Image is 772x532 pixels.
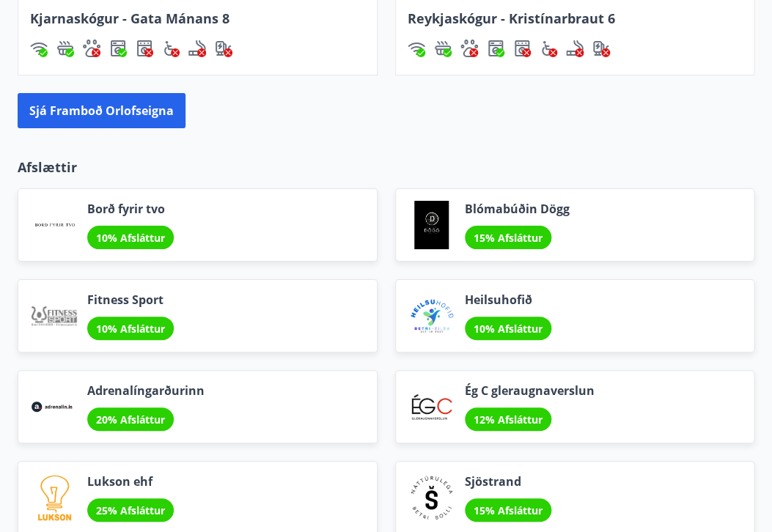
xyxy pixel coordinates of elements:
img: hddCLTAnxqFUMr1fxmbGG8zWilo2syolR0f9UjPn.svg [136,40,153,57]
div: Hleðslustöð fyrir rafbíla [592,40,610,57]
p: Afslættir [18,158,754,177]
img: HJRyFFsYp6qjeUYhR4dAD8CaCEsnIFYZ05miwXoh.svg [408,40,425,57]
span: 10% Afsláttur [474,322,543,336]
img: QNIUl6Cv9L9rHgMXwuzGLuiJOj7RKqxk9mBFPqjq.svg [188,40,206,57]
img: 8IYIKVZQyRlUC6HQIIUSdjpPGRncJsz2RzLgWvp4.svg [162,40,180,57]
div: Þurrkari [513,40,531,57]
span: 10% Afsláttur [96,231,165,245]
div: Aðgengi fyrir hjólastól [540,40,557,57]
div: Gæludýr [460,40,478,57]
div: Gæludýr [83,40,100,57]
button: Sjá framboð orlofseigna [18,93,185,128]
span: Blómabúðin Dögg [465,201,570,217]
img: QNIUl6Cv9L9rHgMXwuzGLuiJOj7RKqxk9mBFPqjq.svg [566,40,584,57]
img: Dl16BY4EX9PAW649lg1C3oBuIaAsR6QVDQBO2cTm.svg [109,40,127,57]
img: nH7E6Gw2rvWFb8XaSdRp44dhkQaj4PJkOoRYItBQ.svg [215,40,232,57]
span: Borð fyrir tvo [87,201,174,217]
span: Sjöstrand [465,473,551,489]
span: Reykjaskógur - Kristínarbraut 6 [408,10,615,27]
span: Ég C gleraugnaverslun [465,383,595,399]
img: HJRyFFsYp6qjeUYhR4dAD8CaCEsnIFYZ05miwXoh.svg [30,40,48,57]
span: 20% Afsláttur [96,413,165,426]
img: pxcaIm5dSOV3FS4whs1soiYWTwFQvksT25a9J10C.svg [460,40,478,57]
div: Þvottavél [487,40,504,57]
div: Heitur pottur [56,40,74,57]
span: 25% Afsláttur [96,503,165,517]
div: Reykingar / Vape [566,40,584,57]
span: Adrenalíngarðurinn [87,383,205,399]
div: Þráðlaust net [408,40,425,57]
span: 10% Afsláttur [96,322,165,336]
span: Heilsuhofið [465,292,551,308]
img: 8IYIKVZQyRlUC6HQIIUSdjpPGRncJsz2RzLgWvp4.svg [540,40,557,57]
span: Fitness Sport [87,292,174,308]
span: 15% Afsláttur [474,231,543,245]
div: Þvottavél [109,40,127,57]
img: h89QDIuHlAdpqTriuIvuEWkTH976fOgBEOOeu1mi.svg [434,40,452,57]
div: Þráðlaust net [30,40,48,57]
div: Aðgengi fyrir hjólastól [162,40,180,57]
span: 15% Afsláttur [474,503,543,517]
div: Hleðslustöð fyrir rafbíla [215,40,232,57]
img: pxcaIm5dSOV3FS4whs1soiYWTwFQvksT25a9J10C.svg [83,40,100,57]
div: Heitur pottur [434,40,452,57]
img: hddCLTAnxqFUMr1fxmbGG8zWilo2syolR0f9UjPn.svg [513,40,531,57]
img: Dl16BY4EX9PAW649lg1C3oBuIaAsR6QVDQBO2cTm.svg [487,40,504,57]
span: Lukson ehf [87,473,174,489]
div: Reykingar / Vape [188,40,206,57]
span: Kjarnaskógur - Gata Mánans 8 [30,10,229,27]
img: nH7E6Gw2rvWFb8XaSdRp44dhkQaj4PJkOoRYItBQ.svg [592,40,610,57]
span: 12% Afsláttur [474,413,543,426]
div: Þurrkari [136,40,153,57]
img: h89QDIuHlAdpqTriuIvuEWkTH976fOgBEOOeu1mi.svg [56,40,74,57]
